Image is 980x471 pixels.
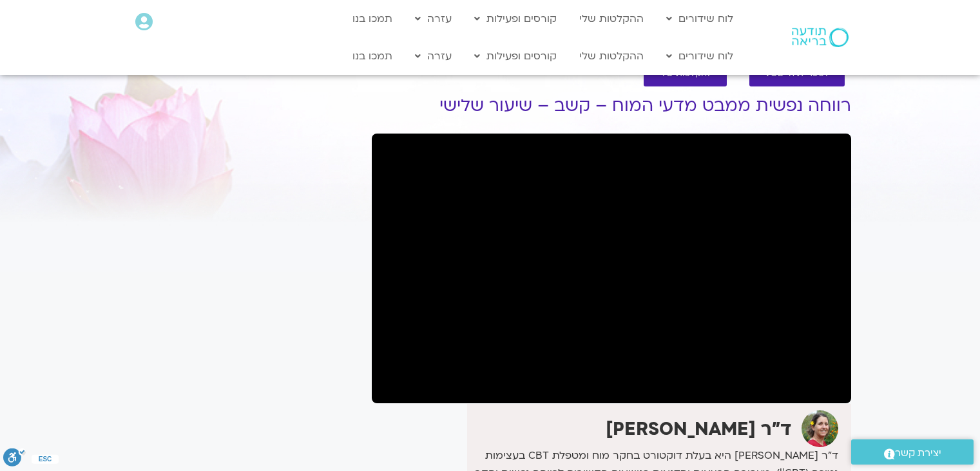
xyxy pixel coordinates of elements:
[660,44,740,68] a: לוח שידורים
[468,6,563,31] a: קורסים ופעילות
[372,96,851,115] h1: רווחה נפשית ממבט מדעי המוח – קשב – שיעור שלישי
[468,44,563,68] a: קורסים ופעילות
[659,69,711,79] span: להקלטות שלי
[895,445,941,462] span: יצירת קשר
[408,6,458,31] a: עזרה
[660,6,740,31] a: לוח שידורים
[606,417,792,441] strong: ד"ר [PERSON_NAME]
[372,134,851,403] iframe: מדעי המוח של הרווחה הנפשית עם נועה אלבלדה - 22.8.25
[792,28,849,47] img: תודעה בריאה
[573,44,650,68] a: ההקלטות שלי
[346,6,399,31] a: תמכו בנו
[408,44,458,68] a: עזרה
[765,69,829,79] span: לספריית ה-VOD
[346,44,399,68] a: תמכו בנו
[851,439,974,465] a: יצירת קשר
[573,6,650,31] a: ההקלטות שלי
[802,410,838,447] img: ד"ר נועה אלבלדה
